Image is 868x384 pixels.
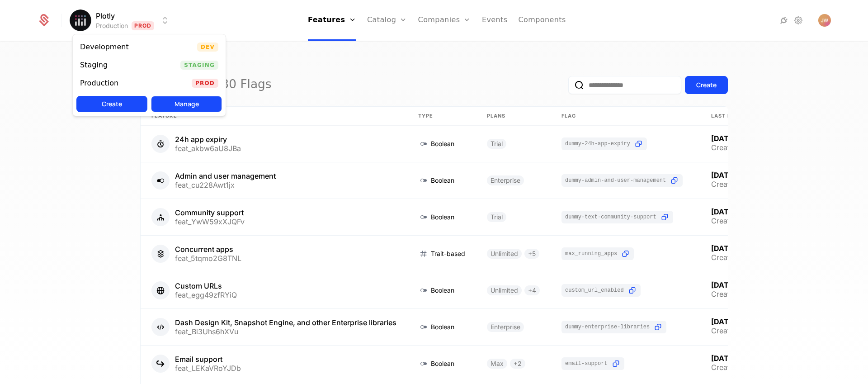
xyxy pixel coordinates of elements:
div: Production [80,80,118,87]
span: Staging [180,61,218,70]
span: Prod [192,79,218,88]
div: Select environment [72,34,226,116]
div: Development [80,43,129,51]
span: Dev [197,43,218,52]
button: Create [76,96,147,112]
button: Manage [151,96,222,112]
div: Staging [80,62,108,69]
